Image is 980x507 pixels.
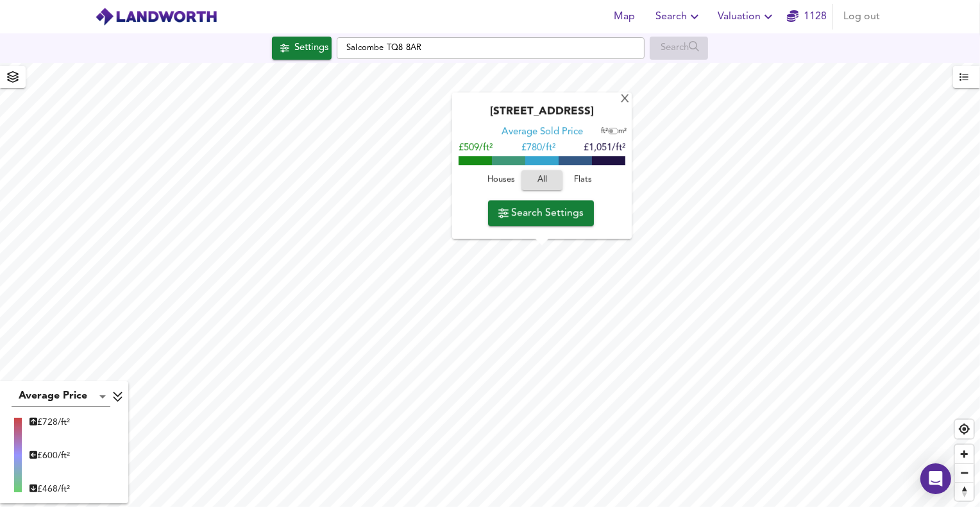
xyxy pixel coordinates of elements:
[294,40,328,56] div: Settings
[521,171,562,191] button: All
[620,94,630,106] div: X
[955,482,974,501] button: Reset bearing to north
[955,445,974,463] button: Zoom in
[459,144,493,153] span: £509/ft²
[713,4,781,30] button: Valuation
[609,8,640,26] span: Map
[618,128,627,135] span: m²
[786,4,827,30] button: 1128
[498,204,584,222] span: Search Settings
[787,8,827,26] a: 1128
[30,416,70,429] div: £ 728/ft²
[955,463,974,482] button: Zoom out
[337,37,645,59] input: Enter a location...
[955,483,974,501] span: Reset bearing to north
[272,37,332,60] div: Click to configure Search Settings
[272,37,332,60] button: Settings
[459,106,625,126] div: [STREET_ADDRESS]
[521,144,555,153] span: £ 780/ft²
[566,173,600,188] span: Flats
[601,128,608,135] span: ft²
[502,126,583,139] div: Average Sold Price
[838,4,885,30] button: Log out
[488,200,594,226] button: Search Settings
[484,173,518,188] span: Houses
[843,8,880,26] span: Log out
[920,463,951,494] div: Open Intercom Messenger
[30,483,70,495] div: £ 468/ft²
[955,420,974,438] button: Find my location
[480,171,521,191] button: Houses
[584,144,625,153] span: £1,051/ft²
[650,4,707,30] button: Search
[718,8,776,26] span: Valuation
[528,173,556,188] span: All
[562,171,604,191] button: Flats
[12,386,110,407] div: Average Price
[30,449,70,462] div: £ 600/ft²
[95,7,217,26] img: logo
[604,4,645,30] button: Map
[655,8,702,26] span: Search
